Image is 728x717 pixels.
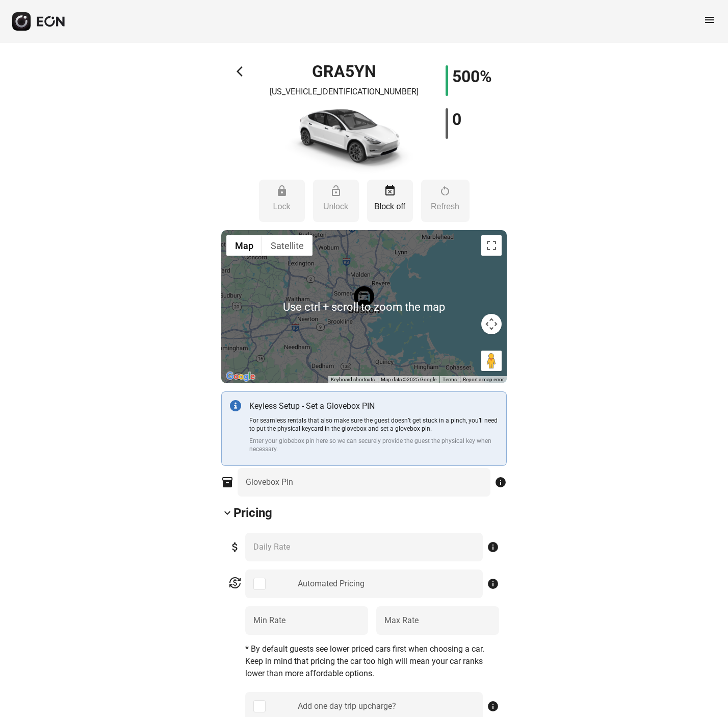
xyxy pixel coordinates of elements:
span: info [487,578,499,590]
span: currency_exchange [229,577,241,589]
h1: 0 [452,113,461,126]
span: arrow_back_ios [237,65,249,78]
a: Report a map error [463,377,504,382]
button: Show satellite imagery [262,235,313,256]
button: Toggle fullscreen view [481,235,502,256]
img: Google [224,370,257,383]
p: For seamless rentals that also make sure the guest doesn’t get stuck in a pinch, you’ll need to p... [249,416,498,433]
button: Map camera controls [481,314,502,334]
button: Keyboard shortcuts [331,376,375,383]
span: Map data ©2025 Google [381,377,436,382]
span: attach_money [229,541,241,553]
h1: 500% [452,70,492,83]
img: info [230,400,241,411]
a: Open this area in Google Maps (opens a new window) [224,370,257,383]
button: Show street map [226,235,262,256]
h2: Pricing [233,505,272,521]
div: Automated Pricing [298,578,365,590]
span: event_busy [384,185,396,197]
button: Drag Pegman onto the map to open Street View [481,351,502,371]
label: Glovebox Pin [246,476,293,488]
button: Block off [367,180,413,222]
p: Enter your globebox pin here so we can securely provide the guest the physical key when necessary. [249,437,498,453]
p: * By default guests see lower priced cars first when choosing a car. Keep in mind that pricing th... [245,643,499,680]
label: Min Rate [253,614,285,627]
span: keyboard_arrow_down [221,507,233,519]
h1: GRA5YN [312,65,376,78]
img: car [273,102,415,174]
span: info [487,541,499,553]
label: Max Rate [384,614,419,627]
p: Keyless Setup - Set a Glovebox PIN [249,400,498,412]
p: Block off [372,201,408,213]
p: [US_VEHICLE_IDENTIFICATION_NUMBER] [270,86,419,98]
span: info [495,476,507,488]
span: info [487,700,499,712]
span: menu [704,14,716,26]
span: inventory_2 [221,476,233,488]
a: Terms (opens in new tab) [443,377,457,382]
div: Add one day trip upcharge? [298,700,396,712]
